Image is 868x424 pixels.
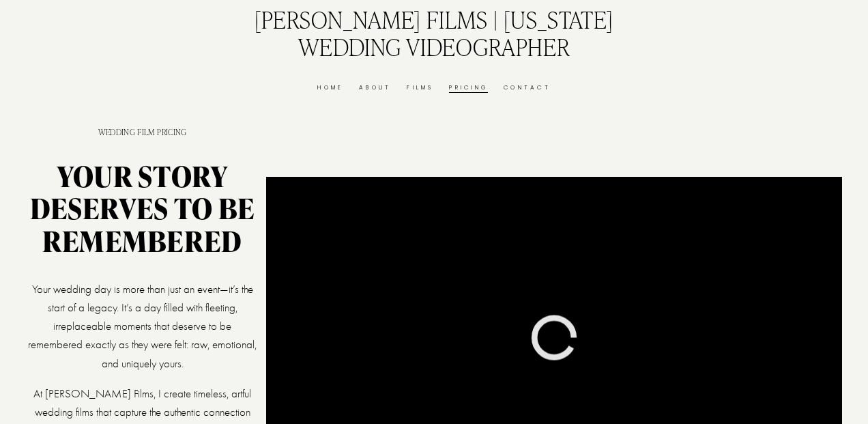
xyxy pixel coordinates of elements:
[26,280,259,373] p: Your wedding day is more than just an event—it’s the start of a legacy. It’s a day filled with fl...
[359,83,391,93] a: About
[30,157,261,259] strong: Your Story Deserves to Be Remembered
[255,3,614,62] a: [PERSON_NAME] Films | [US_STATE] Wedding Videographer
[407,83,433,93] a: Films
[504,83,551,93] a: Contact
[26,127,259,137] h1: Wedding Film pricing
[449,83,488,93] a: Pricing
[317,83,343,93] a: Home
